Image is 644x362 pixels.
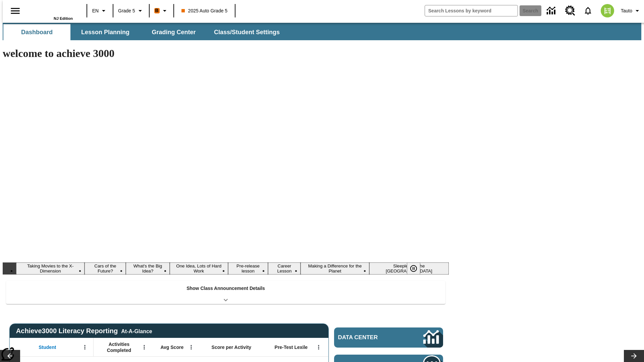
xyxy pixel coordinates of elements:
button: Slide 7 Making a Difference for the Planet [301,262,369,275]
button: Slide 4 One Idea, Lots of Hard Work [170,262,228,275]
span: 2025 Auto Grade 5 [181,7,228,14]
button: Slide 6 Career Lesson [268,262,301,275]
button: Pause [407,262,420,275]
span: EN [92,7,99,14]
span: Class/Student Settings [214,28,280,36]
a: Notifications [579,2,597,19]
button: Open side menu [5,1,25,21]
button: Slide 5 Pre-release lesson [228,262,268,275]
span: Grading Center [152,28,196,36]
div: SubNavbar [3,24,286,40]
span: Avg Score [160,344,183,350]
button: Lesson Planning [72,24,139,40]
button: Grading Center [140,24,207,40]
span: Achieve3000 Literacy Reporting [16,327,152,335]
span: NJ Edition [54,16,73,20]
button: Slide 3 What's the Big Idea? [126,262,169,275]
button: Open Menu [186,342,196,352]
span: Lesson Planning [81,28,129,36]
button: Slide 8 Sleepless in the Animal Kingdom [369,262,449,275]
button: Boost Class color is orange. Change class color [152,5,171,17]
button: Slide 1 Taking Movies to the X-Dimension [16,262,85,275]
span: Score per Activity [212,344,252,350]
button: Profile/Settings [618,5,644,17]
div: Pause [407,262,427,275]
button: Grade: Grade 5, Select a grade [115,5,147,17]
h1: welcome to achieve 3000 [3,47,449,60]
span: Dashboard [21,28,53,36]
a: Data Center [334,327,443,348]
button: Language: EN, Select a language [89,5,111,17]
button: Class/Student Settings [209,24,285,40]
a: Home [29,3,73,16]
div: Home [29,2,73,20]
div: Show Class Announcement Details [6,281,445,304]
input: search field [425,5,518,16]
span: Pre-Test Lexile [275,344,308,350]
span: Activities Completed [97,341,141,353]
span: Data Center [338,334,401,341]
button: Lesson carousel, Next [624,350,644,362]
p: Show Class Announcement Details [186,285,265,292]
button: Open Menu [80,342,90,352]
div: At-A-Glance [121,327,152,335]
span: Student [39,344,56,350]
span: B [155,6,159,15]
span: Tauto [621,7,632,14]
button: Dashboard [3,24,70,40]
button: Open Menu [139,342,149,352]
span: Grade 5 [118,7,135,14]
img: avatar image [601,4,614,17]
a: Resource Center, Will open in new tab [561,2,579,20]
div: SubNavbar [3,23,641,40]
button: Open Menu [314,342,324,352]
button: Select a new avatar [597,2,618,19]
button: Slide 2 Cars of the Future? [85,262,126,275]
a: Data Center [543,2,561,20]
